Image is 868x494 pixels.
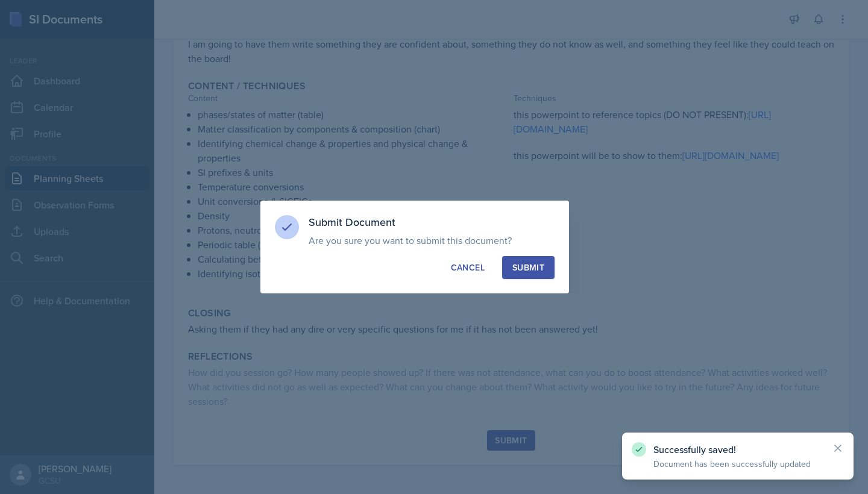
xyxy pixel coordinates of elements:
[309,234,555,246] p: Are you sure you want to submit this document?
[441,256,495,279] button: Cancel
[653,443,822,455] p: Successfully saved!
[502,256,555,279] button: Submit
[512,261,544,274] div: Submit
[451,261,485,274] div: Cancel
[653,458,822,470] p: Document has been successfully updated
[309,215,555,230] h3: Submit Document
